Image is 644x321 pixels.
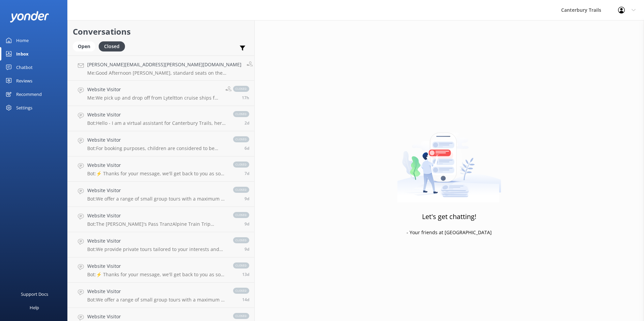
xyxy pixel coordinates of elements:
[233,262,249,269] span: closed
[87,61,241,68] h4: [PERSON_NAME][EMAIL_ADDRESS][PERSON_NAME][DOMAIN_NAME]
[16,87,42,101] div: Recommend
[245,145,249,151] span: 08:16am 14-Aug-2025 (UTC +12:00) Pacific/Auckland
[245,171,249,176] span: 03:33am 13-Aug-2025 (UTC +12:00) Pacific/Auckland
[10,11,49,22] img: yonder-white-logo.png
[397,118,501,203] img: artwork of a man stealing a conversation from at giant smartphone
[422,211,476,222] h3: Let's get chatting!
[87,288,226,295] h4: Website Visitor
[233,212,249,218] span: closed
[87,120,226,126] p: Bot: Hello - I am a virtual assistant for Canterbury Trails, here to answer your questions. You m...
[30,301,39,314] div: Help
[87,212,226,219] h4: Website Visitor
[87,196,226,202] p: Bot: We offer a range of small group tours with a maximum of 8 guests, highlighting the best of t...
[87,136,226,144] h4: Website Visitor
[245,196,249,202] span: 04:56am 11-Aug-2025 (UTC +12:00) Pacific/Auckland
[68,257,254,283] a: Website VisitorBot:⚡ Thanks for your message, we'll get back to you as soon as we can. You're als...
[21,287,48,301] div: Support Docs
[87,111,226,118] h4: Website Visitor
[233,162,249,168] span: closed
[68,56,254,81] a: [PERSON_NAME][EMAIL_ADDRESS][PERSON_NAME][DOMAIN_NAME]Me:Good Afternoon [PERSON_NAME], standard s...
[245,221,249,227] span: 02:50am 11-Aug-2025 (UTC +12:00) Pacific/Auckland
[87,145,226,151] p: Bot: For booking purposes, children are considered to be aged [DEMOGRAPHIC_DATA] years or younger...
[233,187,249,193] span: closed
[16,34,29,47] div: Home
[233,86,249,92] span: closed
[233,313,249,319] span: closed
[233,237,249,243] span: closed
[87,95,220,101] p: Me: We pick up and drop off from Lyteltton cruise ships for private tours.
[68,131,254,156] a: Website VisitorBot:For booking purposes, children are considered to be aged [DEMOGRAPHIC_DATA] ye...
[87,313,226,320] h4: Website Visitor
[68,106,254,131] a: Website VisitorBot:Hello - I am a virtual assistant for Canterbury Trails, here to answer your qu...
[68,156,254,182] a: Website VisitorBot:⚡ Thanks for your message, we'll get back to you as soon as we can. You're als...
[87,237,226,245] h4: Website Visitor
[73,25,249,38] h2: Conversations
[233,111,249,117] span: closed
[87,246,226,252] p: Bot: We provide private tours tailored to your interests and schedule. Whether you're looking for...
[233,288,249,294] span: closed
[242,272,249,277] span: 11:26am 06-Aug-2025 (UTC +12:00) Pacific/Auckland
[245,120,249,126] span: 12:17am 18-Aug-2025 (UTC +12:00) Pacific/Auckland
[245,246,249,252] span: 03:40pm 10-Aug-2025 (UTC +12:00) Pacific/Auckland
[242,297,249,302] span: 01:28pm 05-Aug-2025 (UTC +12:00) Pacific/Auckland
[99,41,125,51] div: Closed
[407,229,492,236] p: - Your friends at [GEOGRAPHIC_DATA]
[68,207,254,232] a: Website VisitorBot:The [PERSON_NAME]'s Pass TranzAlpine Train Trip includes several features that...
[87,221,226,227] p: Bot: The [PERSON_NAME]'s Pass TranzAlpine Train Trip includes several features that may justify t...
[16,74,32,87] div: Reviews
[233,136,249,142] span: closed
[73,42,99,50] a: Open
[87,70,241,76] p: Me: Good Afternoon [PERSON_NAME], standard seats on the tranzalpine train are sold out on the [DA...
[68,182,254,207] a: Website VisitorBot:We offer a range of small group tours with a maximum of 8 guests, highlighting...
[87,272,226,278] p: Bot: ⚡ Thanks for your message, we'll get back to you as soon as we can. You're also welcome to k...
[16,101,32,114] div: Settings
[16,47,29,61] div: Inbox
[87,86,220,93] h4: Website Visitor
[87,187,226,194] h4: Website Visitor
[242,95,249,101] span: 04:39pm 19-Aug-2025 (UTC +12:00) Pacific/Auckland
[73,41,95,51] div: Open
[99,42,128,50] a: Closed
[68,81,254,106] a: Website VisitorMe:We pick up and drop off from Lyteltton cruise ships for private tours.closed17h
[87,297,226,303] p: Bot: We offer a range of small group tours with a maximum of 8 guests, highlighting the best of t...
[87,171,226,177] p: Bot: ⚡ Thanks for your message, we'll get back to you as soon as we can. You're also welcome to k...
[16,61,33,74] div: Chatbot
[87,262,226,270] h4: Website Visitor
[87,162,226,169] h4: Website Visitor
[68,232,254,257] a: Website VisitorBot:We provide private tours tailored to your interests and schedule. Whether you'...
[68,283,254,308] a: Website VisitorBot:We offer a range of small group tours with a maximum of 8 guests, highlighting...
